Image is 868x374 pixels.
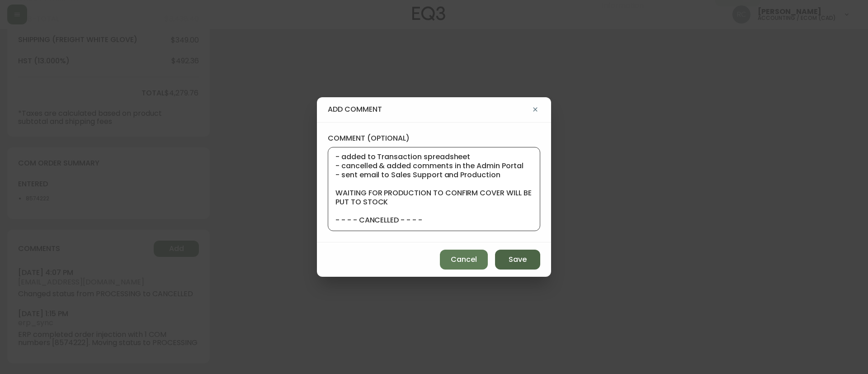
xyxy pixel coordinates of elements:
button: Save [495,250,540,270]
label: comment (optional) [328,133,540,143]
span: Cancel [451,255,477,265]
textarea: CANCELLATION - ORDER CHANGES TICKET# 834167 ORD# 4135319 - status in AS400: 10 - cx is aware of 2... [335,153,533,225]
span: Save [509,255,527,265]
h4: add comment [328,104,530,114]
button: Cancel [440,250,488,270]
